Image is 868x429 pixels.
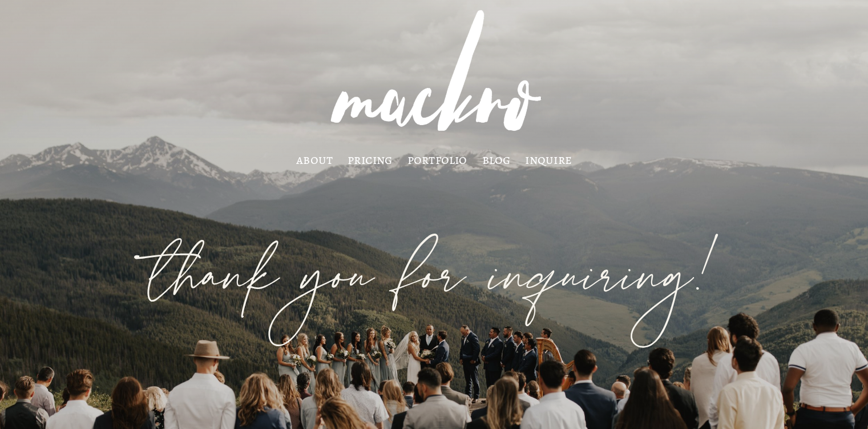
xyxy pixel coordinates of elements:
[482,155,511,165] a: blog
[348,155,393,165] a: pricing
[307,1,562,153] img: MACKRO PHOTOGRAPHY | Denver Colorado Wedding Photographer
[407,155,467,165] a: portfolio
[525,155,572,165] a: inquire
[151,230,714,332] h3: thank you for inquiring!
[296,155,333,165] a: about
